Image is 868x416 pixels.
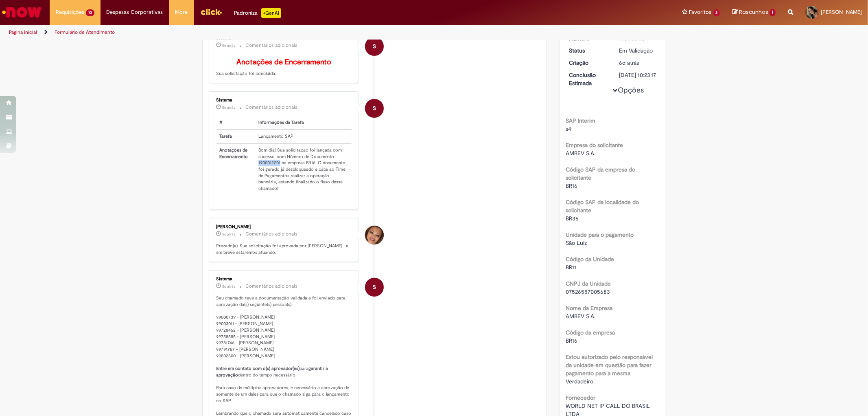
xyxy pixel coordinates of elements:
[216,365,300,372] b: Entre em contato com o(s) aprovador(es)
[566,337,577,344] span: BR16
[821,9,862,15] span: [PERSON_NAME]
[236,57,331,67] b: Anotações de Encerramento
[566,117,595,124] b: SAP Interim
[566,394,595,401] b: Fornecedor
[107,8,163,16] span: Despesas Corporativas
[619,59,639,66] span: 6d atrás
[223,284,236,289] time: 25/09/2025 08:09:29
[566,329,615,336] b: Código da empresa
[255,143,352,195] td: Bom dia! Sua solicitação foi lançada com sucesso, com Número de Documento 1900012201 na empresa B...
[246,283,298,290] small: Comentários adicionais
[566,125,571,132] span: s4
[6,25,573,40] ul: Trilhas de página
[619,71,657,79] div: [DATE] 10:23:17
[566,255,614,263] b: Código da Unidade
[365,99,384,118] div: System
[566,215,579,222] span: BR36
[739,8,768,16] span: Rascunhos
[563,71,613,87] dt: Conclusão Estimada
[86,9,94,16] span: 10
[223,105,236,110] span: 5d atrás
[1,4,43,20] img: ServiceNow
[261,8,281,18] p: +GenAi
[216,277,352,282] div: Sistema
[732,9,776,16] a: Rascunhos
[216,243,352,255] p: Prezado(a), Sua solicitação foi aprovada por [PERSON_NAME] , e em breve estaremos atuando.
[223,43,236,48] span: 5d atrás
[566,141,623,149] b: Empresa do solicitante
[365,278,384,297] div: System
[223,43,236,48] time: 25/09/2025 10:07:26
[223,232,236,237] span: 5d atrás
[216,130,255,143] th: Tarefa
[619,59,639,66] time: 24/09/2025 10:29:06
[373,277,376,297] span: S
[223,232,236,237] time: 25/09/2025 09:54:08
[373,37,376,56] span: S
[566,264,576,271] span: BR11
[566,198,639,214] b: Código SAP da localidade do solicitante
[566,378,593,385] span: Verdadeiro
[566,280,611,287] b: CNPJ da Unidade
[216,225,352,229] div: [PERSON_NAME]
[566,304,612,312] b: Nome da Empresa
[563,46,613,55] dt: Status
[246,42,298,49] small: Comentários adicionais
[200,6,222,18] img: click_logo_yellow_360x200.png
[255,116,352,130] th: Informações da Tarefa
[566,231,634,238] b: Unidade para o pagamento
[234,8,281,18] div: Padroniza
[770,9,776,16] span: 1
[223,284,236,289] span: 5d atrás
[365,37,384,56] div: System
[246,231,298,238] small: Comentários adicionais
[216,143,255,195] th: Anotações de Encerramento
[566,313,595,320] span: AMBEV S.A.
[566,239,587,247] span: São Luiz
[566,288,610,295] span: 07526557005683
[563,59,613,67] dt: Criação
[255,130,352,143] td: Lançamento SAP
[216,98,352,103] div: Sistema
[216,365,330,378] b: garantir a aprovação
[216,58,352,77] p: Sua solicitação foi concluída.
[566,182,577,189] span: BR16
[373,99,376,118] span: S
[216,116,255,130] th: #
[713,9,720,16] span: 2
[56,8,84,16] span: Requisições
[619,59,657,67] div: 24/09/2025 10:29:06
[566,353,653,377] b: Estou autorizado pelo responsável da unidade em questão para fazer pagamento para a mesma
[619,46,657,55] div: Em Validação
[566,150,595,157] span: AMBEV S.A.
[9,29,37,35] a: Página inicial
[246,104,298,111] small: Comentários adicionais
[223,105,236,110] time: 25/09/2025 10:07:23
[55,29,115,35] a: Formulário de Atendimento
[175,8,188,16] span: More
[689,8,712,16] span: Favoritos
[566,166,635,181] b: Código SAP da empresa do solicitante
[365,226,384,244] div: Risonete Pereira Da Silva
